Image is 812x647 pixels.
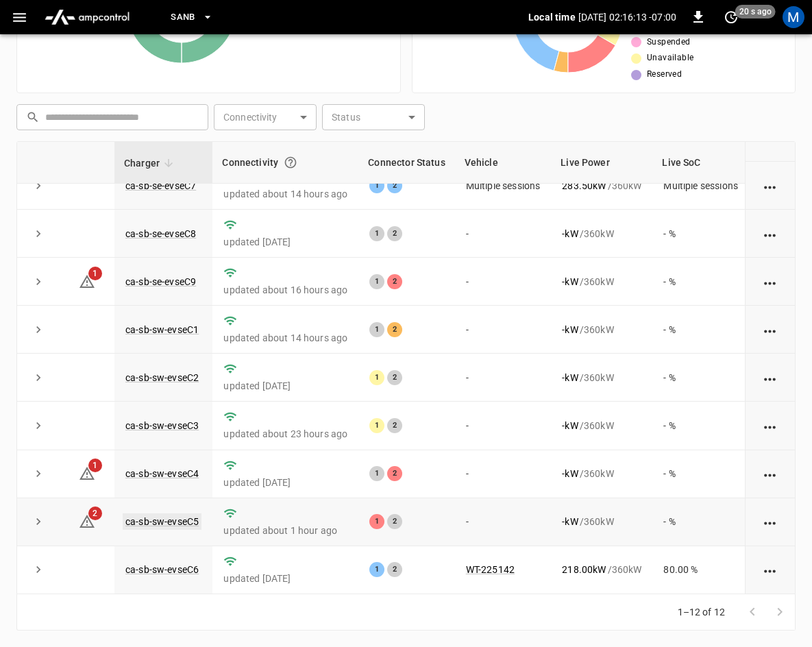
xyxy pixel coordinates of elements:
[652,546,749,594] td: 80.00 %
[28,175,49,196] button: expand row
[369,514,384,529] div: 1
[223,187,347,201] p: updated about 14 hours ago
[358,142,454,184] th: Connector Status
[369,418,384,433] div: 1
[125,564,199,575] a: ca-sb-sw-evseC6
[79,276,95,286] a: 1
[562,179,641,193] div: / 360 kW
[223,331,347,345] p: updated about 14 hours ago
[223,524,347,537] p: updated about 1 hour ago
[369,562,384,577] div: 1
[762,467,779,480] div: action cell options
[28,271,49,292] button: expand row
[735,5,776,19] span: 20 s ago
[652,450,749,498] td: - %
[125,276,196,287] a: ca-sb-se-evseC9
[762,227,779,241] div: action cell options
[562,515,578,528] p: - kW
[455,162,552,210] td: Multiple sessions
[88,506,102,520] span: 2
[28,415,49,436] button: expand row
[88,267,102,280] span: 1
[79,467,95,478] a: 1
[123,513,201,530] a: ca-sb-sw-evseC5
[165,4,219,31] button: SanB
[223,379,347,393] p: updated [DATE]
[222,150,349,175] div: Connectivity
[387,514,402,529] div: 2
[762,275,779,289] div: action cell options
[562,275,578,289] p: - kW
[125,372,199,383] a: ca-sb-sw-evseC2
[762,323,779,337] div: action cell options
[28,319,49,340] button: expand row
[562,371,641,384] div: / 360 kW
[79,515,95,526] a: 2
[369,178,384,193] div: 1
[562,227,641,241] div: / 360 kW
[28,559,49,580] button: expand row
[562,323,578,337] p: - kW
[455,498,552,546] td: -
[647,51,693,65] span: Unavailable
[562,563,641,576] div: / 360 kW
[762,515,779,528] div: action cell options
[387,178,402,193] div: 2
[278,150,303,175] button: Connection between the charger and our software.
[387,274,402,289] div: 2
[578,10,676,24] p: [DATE] 02:16:13 -07:00
[125,180,196,191] a: ca-sb-se-evseC7
[762,131,779,145] div: action cell options
[562,563,606,576] p: 218.00 kW
[387,466,402,481] div: 2
[369,274,384,289] div: 1
[387,370,402,385] div: 2
[652,210,749,258] td: - %
[125,420,199,431] a: ca-sb-sw-evseC3
[455,450,552,498] td: -
[562,275,641,289] div: / 360 kW
[369,370,384,385] div: 1
[88,459,102,472] span: 1
[125,468,199,479] a: ca-sb-sw-evseC4
[562,227,578,241] p: - kW
[455,402,552,450] td: -
[455,354,552,402] td: -
[28,367,49,388] button: expand row
[652,402,749,450] td: - %
[223,235,347,249] p: updated [DATE]
[562,467,641,480] div: / 360 kW
[652,258,749,306] td: - %
[466,564,515,575] a: WT-225142
[562,419,641,432] div: / 360 kW
[455,142,552,184] th: Vehicle
[369,226,384,241] div: 1
[762,563,779,576] div: action cell options
[223,283,347,297] p: updated about 16 hours ago
[125,324,199,335] a: ca-sb-sw-evseC1
[762,419,779,432] div: action cell options
[455,210,552,258] td: -
[387,418,402,433] div: 2
[387,322,402,337] div: 2
[551,142,652,184] th: Live Power
[562,467,578,480] p: - kW
[652,354,749,402] td: - %
[652,162,749,210] td: Multiple sessions
[647,68,682,82] span: Reserved
[678,605,726,619] p: 1–12 of 12
[28,463,49,484] button: expand row
[223,427,347,441] p: updated about 23 hours ago
[124,155,177,171] span: Charger
[455,258,552,306] td: -
[223,476,347,489] p: updated [DATE]
[647,36,691,49] span: Suspended
[387,562,402,577] div: 2
[39,4,135,30] img: ampcontrol.io logo
[562,179,606,193] p: 283.50 kW
[652,142,749,184] th: Live SoC
[562,515,641,528] div: / 360 kW
[783,6,804,28] div: profile-icon
[369,466,384,481] div: 1
[28,511,49,532] button: expand row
